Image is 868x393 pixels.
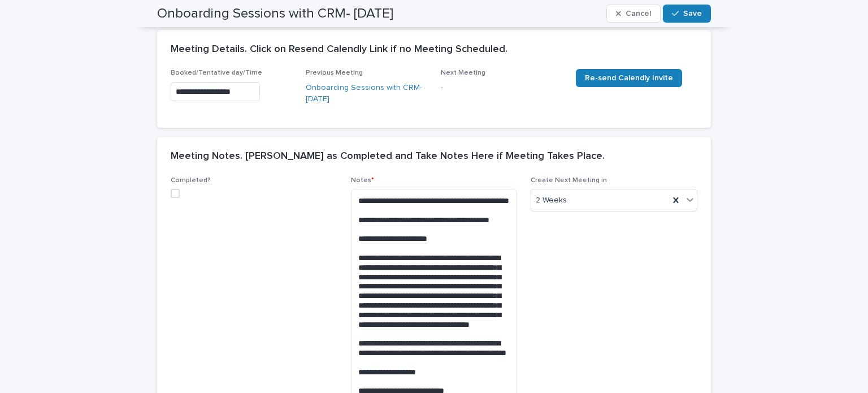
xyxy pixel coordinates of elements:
h2: Onboarding Sessions with CRM- [DATE] [157,6,393,22]
span: Re-send Calendly Invite [585,74,673,82]
span: 2 Weeks [536,195,567,206]
a: Onboarding Sessions with CRM- [DATE] [306,82,427,106]
span: Booked/Tentative day/Time [171,70,262,76]
h2: Meeting Notes. [PERSON_NAME] as Completed and Take Notes Here if Meeting Takes Place. [171,150,605,163]
h2: Meeting Details. Click on Resend Calendly Link if no Meeting Scheduled. [171,44,507,56]
span: Completed? [171,177,211,184]
p: - [441,82,562,94]
span: Cancel [626,10,651,18]
span: Notes [351,177,374,184]
span: Create Next Meeting in [531,177,607,184]
span: Save [683,10,702,18]
span: Previous Meeting [306,70,363,76]
span: Next Meeting [441,70,485,76]
button: Save [663,5,711,23]
button: Cancel [606,5,661,23]
a: Re-send Calendly Invite [576,69,682,87]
